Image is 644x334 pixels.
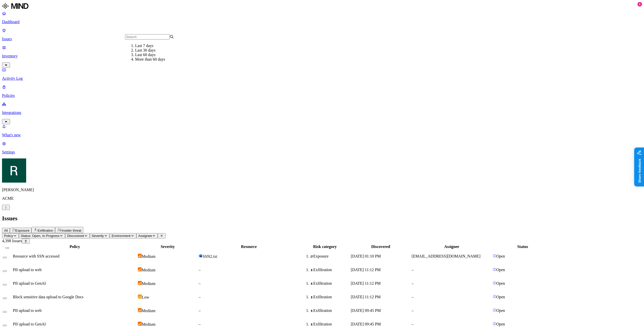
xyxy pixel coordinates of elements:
a: Activity Log [2,68,642,81]
span: Policy [4,234,13,238]
div: Policy [13,244,137,249]
span: – [412,322,414,326]
span: – [198,281,200,285]
img: microsoft-word.svg [198,254,203,258]
span: [EMAIL_ADDRESS][DOMAIN_NAME] [412,254,480,258]
a: Settings [2,141,642,154]
button: Select row [3,325,7,326]
div: Last 60 days [135,53,184,57]
span: Exfiltration [37,229,53,232]
img: status-open.svg [493,268,496,271]
a: Issues [2,28,642,41]
span: [DATE] 11:12 PM [351,295,381,299]
img: severity-medium.svg [138,322,142,326]
button: Select row [3,284,7,285]
span: PII upload to web [13,268,42,272]
a: What's new [2,124,642,137]
span: – [198,322,200,326]
button: Select row [3,270,7,272]
div: Last 30 days [135,48,184,53]
p: Inventory [2,54,642,58]
p: ACME [2,196,642,201]
span: Severity [92,234,104,238]
img: severity-low.svg [138,295,142,299]
p: Dashboard [2,20,642,24]
span: – [198,295,200,299]
div: Exposure [310,254,350,259]
button: Select row [3,298,7,299]
span: Open [496,308,505,313]
span: Discovered [67,234,84,238]
a: Dashboard [2,11,642,24]
p: Integrations [2,110,642,115]
a: MIND [2,2,642,11]
button: Select row [3,257,7,258]
h2: Issues [2,215,642,222]
div: Risk category [300,244,350,249]
img: status-open.svg [493,281,496,285]
span: Block sensitive data upload to Google Docs [13,295,84,299]
img: severity-medium.svg [138,281,142,285]
p: Policies [2,93,642,98]
img: severity-medium.svg [138,254,142,258]
span: Low [142,295,149,299]
p: What's new [2,133,642,137]
span: – [412,281,414,285]
div: More than 60 days [135,57,184,62]
p: Settings [2,150,642,154]
span: Medium [142,322,155,326]
span: Status: Open, In Progress [21,234,59,238]
div: Exfiltration [310,322,350,326]
div: 6 [637,2,642,7]
img: status-open.svg [493,322,496,325]
img: Ron Rabinovich [2,158,26,183]
span: Medium [142,268,155,272]
span: [DATE] 11:12 PM [351,281,381,285]
span: Environment [112,234,131,238]
span: – [412,308,414,313]
span: Medium [142,254,155,259]
span: All [4,229,8,232]
img: severity-medium.svg [138,267,142,271]
div: Last 7 days [135,44,184,48]
img: status-open.svg [493,295,496,298]
div: Exfiltration [310,268,350,272]
a: Policies [2,85,642,98]
span: Exposure [15,229,29,232]
span: Open [496,322,505,326]
span: Resource with SSN accessed [13,254,59,258]
img: severity-medium.svg [138,308,142,312]
div: Resource [198,244,299,249]
div: Exfiltration [310,281,350,286]
span: – [412,268,414,272]
span: – [412,295,414,299]
div: Status [493,244,553,249]
span: Insider threat [62,229,81,232]
span: [DATE] 11:12 PM [351,268,381,272]
span: Open [496,254,505,258]
span: PII upload to GenAI [13,281,46,285]
img: status-open.svg [493,308,496,312]
span: Assignee [138,234,152,238]
div: Assignee [412,244,492,249]
a: Integrations [2,102,642,123]
img: MIND [2,2,28,10]
input: Search [125,34,170,39]
button: Select row [3,311,7,313]
button: Select all [5,247,9,249]
span: Open [496,295,505,299]
span: [DATE] 01:10 PM [351,254,381,258]
a: Inventory [2,45,642,67]
div: Exfiltration [310,308,350,313]
span: – [198,268,200,272]
div: Severity [138,244,198,249]
span: PII upload to web [13,308,42,313]
img: status-open.svg [493,254,496,258]
span: [DATE] 09:45 PM [351,308,381,313]
p: Issues [2,37,642,41]
span: Medium [142,281,155,286]
p: Activity Log [2,76,642,81]
span: SSN2.txt [203,254,217,259]
span: 4,398 Issues [2,239,22,243]
div: Discovered [351,244,411,249]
